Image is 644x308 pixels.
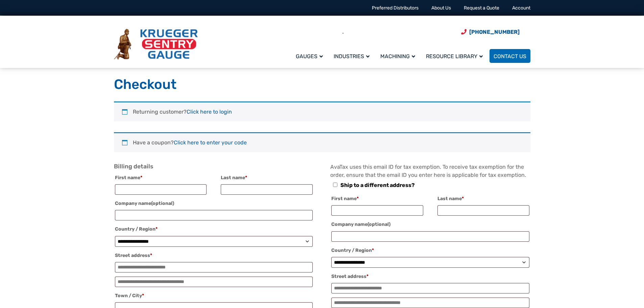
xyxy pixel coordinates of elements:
label: Last name [221,173,313,183]
a: Account [512,5,530,11]
a: Phone Number (920) 434-8860 [461,28,520,36]
div: Have a coupon? [114,132,530,152]
label: Country / Region [115,224,313,234]
span: Ship to a different address? [340,182,415,188]
span: [PHONE_NUMBER] [469,29,520,35]
a: Resource Library [422,48,490,64]
label: First name [115,173,207,183]
label: Town / City [115,291,313,301]
label: Company name [115,199,313,208]
a: Click here to login [187,109,232,115]
a: Preferred Distributors [372,5,419,11]
span: Machining [380,53,415,60]
label: Last name [437,194,529,204]
span: Resource Library [426,53,483,60]
span: Gauges [296,53,323,60]
a: Gauges [292,48,330,64]
h1: Checkout [114,76,530,93]
label: Street address [331,272,529,281]
img: Krueger Sentry Gauge [114,29,198,60]
span: (optional) [151,200,174,206]
label: Country / Region [331,246,529,255]
span: (optional) [367,221,390,227]
div: Returning customer? [114,101,530,121]
label: First name [331,194,423,204]
a: About Us [431,5,451,11]
label: Street address [115,251,313,260]
label: Company name [331,220,529,229]
a: Enter your coupon code [174,139,247,146]
a: Industries [330,48,376,64]
h3: Billing details [114,163,314,170]
span: Contact Us [494,53,526,60]
span: Industries [334,53,369,60]
a: Contact Us [490,49,530,63]
a: Request a Quote [464,5,499,11]
input: Ship to a different address? [333,183,337,187]
a: Machining [376,48,422,64]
